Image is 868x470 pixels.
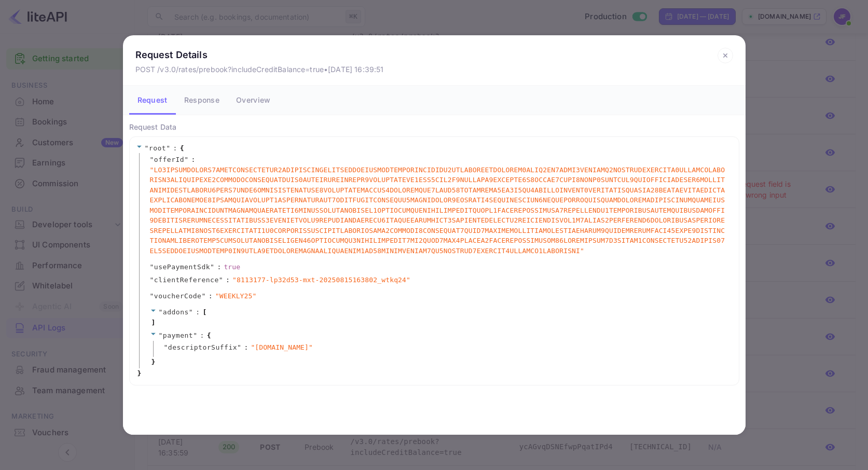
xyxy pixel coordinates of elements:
p: Request Details [135,48,384,62]
span: " 8113177-lp32d53-mxt-20250815163802_wtkq24 " [232,275,410,285]
span: " [150,276,154,284]
span: " [159,308,163,316]
span: payment [163,331,193,339]
span: " [159,331,163,339]
span: " [145,144,149,152]
span: " [184,156,188,163]
span: } [136,368,142,379]
span: " [150,263,154,271]
span: " [150,156,154,163]
span: clientReference [154,275,219,285]
button: Request [129,86,176,115]
span: : [191,155,195,165]
span: " [164,343,168,351]
span: { [180,143,184,154]
span: : [196,307,200,317]
span: " LO3IPSUMDOLORS7AMETCONSECTETUR2ADIPISCINGELITSEDDOEIUSMODTEMPORINCIDIDU2UTLABOREETDOLOREM0ALIQ2... [150,165,727,256]
span: " [219,276,223,284]
span: : [244,342,248,353]
span: : [217,262,221,272]
span: } [150,357,156,367]
span: " [210,263,214,271]
span: { [207,330,211,341]
span: voucherCode [154,291,202,301]
span: usePaymentSdk [154,262,210,272]
span: " [193,331,197,339]
span: ] [150,317,156,328]
button: Overview [228,86,279,115]
p: Request Data [129,121,739,132]
span: " [150,292,154,300]
span: [ [202,307,206,317]
span: " [DOMAIN_NAME] " [251,342,313,353]
span: : [200,330,204,341]
span: " [189,308,193,316]
span: : [209,291,213,301]
button: Response [176,86,228,115]
span: addons [163,308,189,316]
span: root [149,144,166,152]
span: " [237,343,241,351]
span: " [201,292,205,300]
span: descriptorSuffix [168,342,237,353]
span: : [226,275,230,285]
p: POST /v3.0/rates/prebook?includeCreditBalance=true • [DATE] 16:39:51 [135,64,384,75]
span: : [173,143,177,154]
span: " [166,144,170,152]
div: true [224,262,240,272]
span: offerId [154,155,184,165]
span: " WEEKLY25 " [215,291,257,301]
